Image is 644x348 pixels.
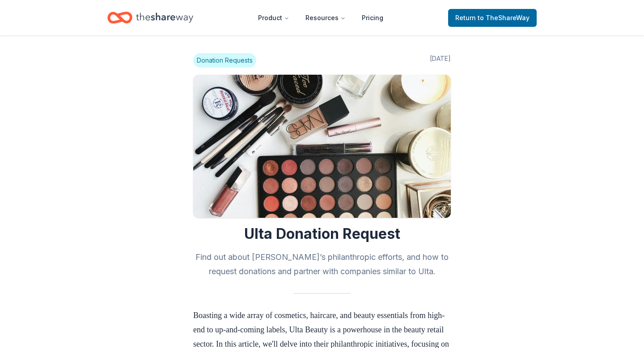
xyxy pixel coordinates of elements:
span: [DATE] [430,53,451,68]
nav: Main [251,7,390,28]
span: to TheShareWay [478,14,530,21]
h2: Find out about [PERSON_NAME]’s philanthropic efforts, and how to request donations and partner wi... [193,250,451,279]
span: Return [455,13,530,23]
button: Resources [298,9,353,27]
a: Home [107,7,193,28]
button: Product [251,9,297,27]
h1: Ulta Donation Request [193,225,451,243]
a: Pricing [355,9,390,27]
img: Image for Ulta Donation Request [193,75,451,218]
span: Donation Requests [193,53,256,68]
a: Returnto TheShareWay [448,9,537,27]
